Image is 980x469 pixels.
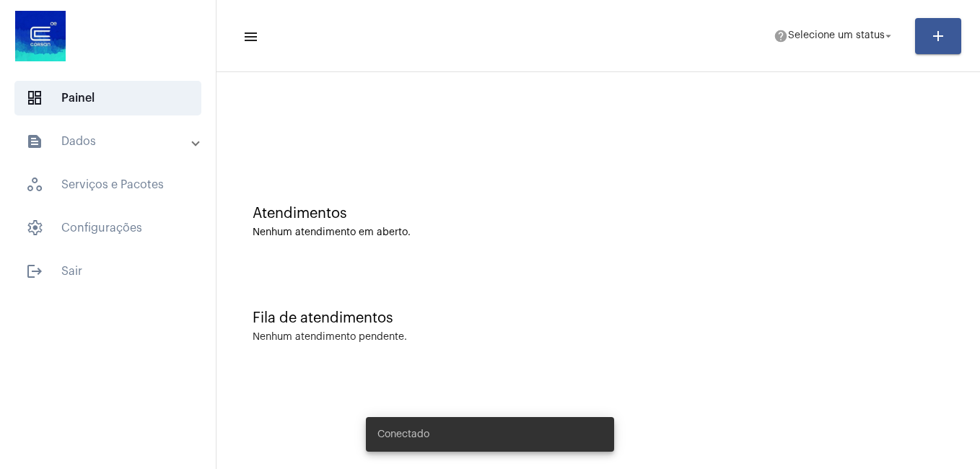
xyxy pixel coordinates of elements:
[26,219,43,237] span: sidenav icon
[882,30,895,43] mat-icon: arrow_drop_down
[12,7,69,65] img: d4669ae0-8c07-2337-4f67-34b0df7f5ae4.jpeg
[253,227,944,238] div: Nenhum atendimento em aberto.
[14,211,201,245] span: Configurações
[929,27,947,45] mat-icon: add
[14,167,201,202] span: Serviços e Pacotes
[788,31,885,41] span: Selecione um status
[26,133,193,150] mat-panel-title: Dados
[26,263,43,280] mat-icon: sidenav icon
[242,28,257,45] mat-icon: sidenav icon
[765,22,904,51] button: Selecione um status
[774,29,788,43] mat-icon: help
[9,124,216,159] mat-expansion-panel-header: sidenav iconDados
[377,427,429,442] span: Conectado
[26,176,43,193] span: sidenav icon
[253,332,407,343] div: Nenhum atendimento pendente.
[26,89,43,107] span: sidenav icon
[253,310,944,326] div: Fila de atendimentos
[14,81,201,115] span: Painel
[14,254,201,289] span: Sair
[253,206,944,222] div: Atendimentos
[26,133,43,150] mat-icon: sidenav icon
